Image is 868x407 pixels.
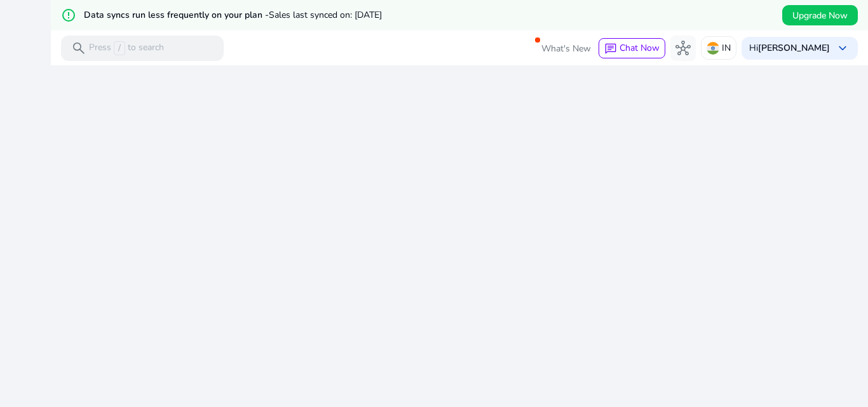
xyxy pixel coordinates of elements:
[675,41,691,56] span: hub
[620,42,660,54] span: Chat Now
[541,37,591,60] span: What's New
[71,41,86,56] span: search
[758,42,830,54] b: [PERSON_NAME]
[749,44,830,53] p: Hi
[114,41,125,55] span: /
[782,5,858,25] button: Upgrade Now
[722,37,731,59] p: IN
[61,8,76,23] mat-icon: error_outline
[599,38,665,58] button: chatChat Now
[792,9,848,22] span: Upgrade Now
[84,10,382,21] h5: Data syncs run less frequently on your plan -
[835,41,850,56] span: keyboard_arrow_down
[269,9,382,21] span: Sales last synced on: [DATE]
[670,36,696,61] button: hub
[604,43,617,55] span: chat
[707,42,719,55] img: in.svg
[89,41,164,55] p: Press to search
